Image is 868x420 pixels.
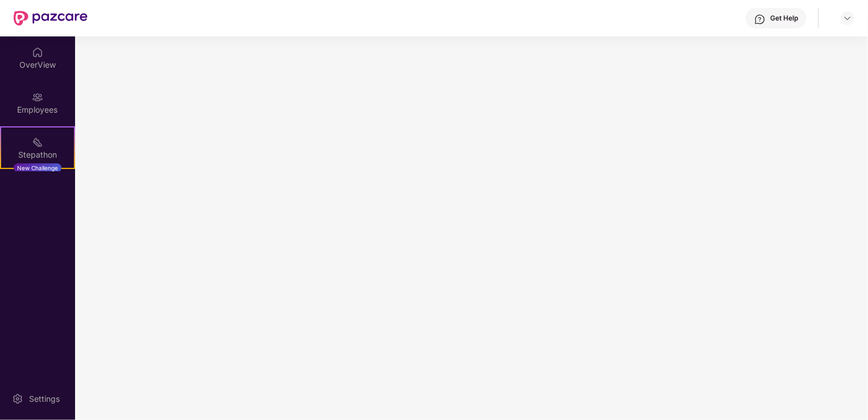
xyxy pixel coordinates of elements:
div: New Challenge [14,163,61,172]
img: svg+xml;base64,PHN2ZyBpZD0iSGVscC0zMngzMiIgeG1sbnM9Imh0dHA6Ly93d3cudzMub3JnLzIwMDAvc3ZnIiB3aWR0aD... [754,14,766,25]
div: Get Help [770,14,798,23]
img: svg+xml;base64,PHN2ZyBpZD0iU2V0dGluZy0yMHgyMCIgeG1sbnM9Imh0dHA6Ly93d3cudzMub3JnLzIwMDAvc3ZnIiB3aW... [12,393,23,405]
img: New Pazcare Logo [14,11,88,26]
div: Stepathon [1,149,74,160]
div: Settings [26,393,63,405]
img: svg+xml;base64,PHN2ZyBpZD0iRHJvcGRvd24tMzJ4MzIiIHhtbG5zPSJodHRwOi8vd3d3LnczLm9yZy8yMDAwL3N2ZyIgd2... [843,14,852,23]
img: svg+xml;base64,PHN2ZyBpZD0iSG9tZSIgeG1sbnM9Imh0dHA6Ly93d3cudzMub3JnLzIwMDAvc3ZnIiB3aWR0aD0iMjAiIG... [32,47,43,58]
img: svg+xml;base64,PHN2ZyB4bWxucz0iaHR0cDovL3d3dy53My5vcmcvMjAwMC9zdmciIHdpZHRoPSIyMSIgaGVpZ2h0PSIyMC... [32,137,43,148]
img: svg+xml;base64,PHN2ZyBpZD0iRW1wbG95ZWVzIiB4bWxucz0iaHR0cDovL3d3dy53My5vcmcvMjAwMC9zdmciIHdpZHRoPS... [32,92,43,103]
